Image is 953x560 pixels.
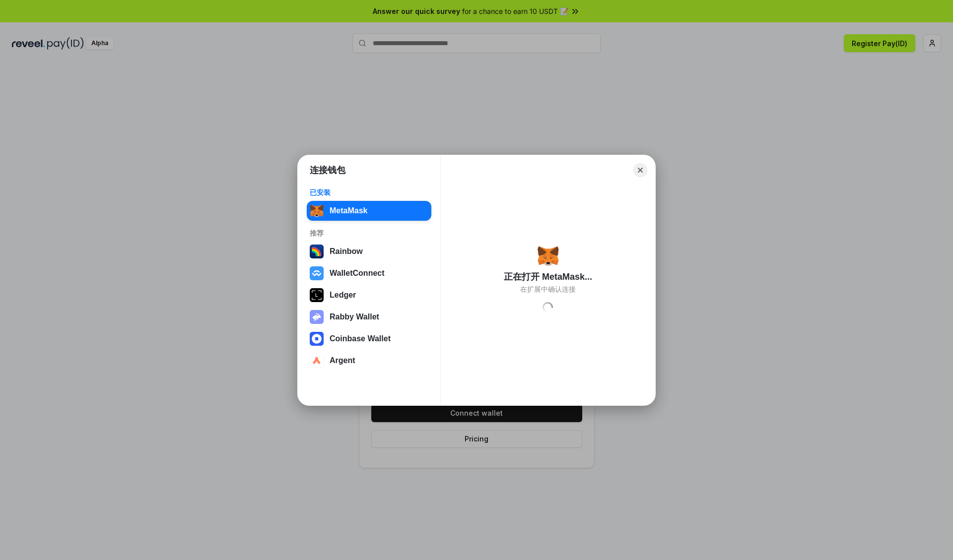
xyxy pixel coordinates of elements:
button: Rabby Wallet [307,307,431,327]
img: svg+xml,%3Csvg%20width%3D%2228%22%20height%3D%2228%22%20viewBox%3D%220%200%2028%2028%22%20fill%3D... [310,354,324,368]
div: Coinbase Wallet [330,334,391,343]
button: WalletConnect [307,263,431,283]
button: Coinbase Wallet [307,329,431,349]
div: Ledger [330,291,356,300]
button: MetaMask [307,201,431,221]
img: svg+xml,%3Csvg%20xmlns%3D%22http%3A%2F%2Fwww.w3.org%2F2000%2Fsvg%22%20width%3D%2228%22%20height%3... [310,288,324,302]
div: 已安装 [310,188,428,197]
div: Argent [330,356,355,365]
button: Argent [307,351,431,371]
h1: 连接钱包 [310,164,345,176]
button: Ledger [307,285,431,305]
button: Rainbow [307,242,431,261]
img: svg+xml,%3Csvg%20width%3D%2228%22%20height%3D%2228%22%20viewBox%3D%220%200%2028%2028%22%20fill%3D... [310,266,324,280]
div: MetaMask [330,206,367,215]
div: 在扩展中确认连接 [520,285,576,294]
div: Rabby Wallet [330,312,379,321]
button: Close [633,163,647,177]
img: svg+xml,%3Csvg%20width%3D%22120%22%20height%3D%22120%22%20viewBox%3D%220%200%20120%20120%22%20fil... [310,245,324,258]
div: 正在打开 MetaMask... [504,271,592,283]
img: svg+xml,%3Csvg%20fill%3D%22none%22%20height%3D%2233%22%20viewBox%3D%220%200%2035%2033%22%20width%... [537,245,559,267]
img: svg+xml,%3Csvg%20width%3D%2228%22%20height%3D%2228%22%20viewBox%3D%220%200%2028%2028%22%20fill%3D... [310,332,324,346]
img: svg+xml,%3Csvg%20fill%3D%22none%22%20height%3D%2233%22%20viewBox%3D%220%200%2035%2033%22%20width%... [310,204,324,218]
div: Rainbow [330,247,363,256]
div: WalletConnect [330,269,385,278]
div: 推荐 [310,229,428,238]
img: svg+xml,%3Csvg%20xmlns%3D%22http%3A%2F%2Fwww.w3.org%2F2000%2Fsvg%22%20fill%3D%22none%22%20viewBox... [310,310,324,324]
